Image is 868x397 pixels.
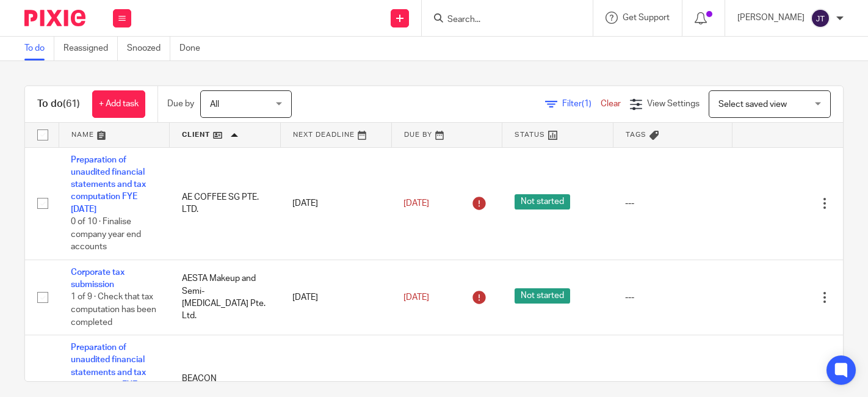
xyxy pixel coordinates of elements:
span: Not started [515,194,570,209]
span: (1) [582,100,591,108]
a: Corporate tax submission [71,268,125,289]
span: View Settings [647,100,700,108]
div: --- [625,197,720,209]
a: Preparation of unaudited financial statements and tax computation FYE [DATE] [71,156,146,214]
a: Snoozed [127,37,170,60]
span: Get Support [623,13,670,22]
td: [DATE] [280,260,391,335]
span: Not started [515,288,570,304]
span: 1 of 9 · Check that tax computation has been completed [71,293,156,327]
td: [DATE] [280,147,391,260]
span: 0 of 10 · Finalise company year end accounts [71,217,141,251]
td: AE COFFEE SG PTE. LTD. [170,147,281,260]
span: [DATE] [403,199,429,208]
h1: To do [37,98,80,111]
a: Reassigned [63,37,118,60]
span: (61) [63,99,80,109]
a: Done [179,37,209,60]
span: Tags [626,131,646,138]
img: svg%3E [811,9,830,28]
a: Clear [601,100,621,108]
span: Filter [562,100,601,108]
div: --- [625,291,720,304]
a: To do [24,37,54,60]
td: AESTA Makeup and Semi-[MEDICAL_DATA] Pte. Ltd. [170,260,281,335]
p: Due by [167,98,194,110]
p: [PERSON_NAME] [737,12,805,24]
span: [DATE] [403,293,429,302]
span: Select saved view [718,100,787,109]
img: Pixie [24,10,85,26]
input: Search [446,15,556,26]
span: All [210,100,219,109]
a: + Add task [92,90,145,118]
